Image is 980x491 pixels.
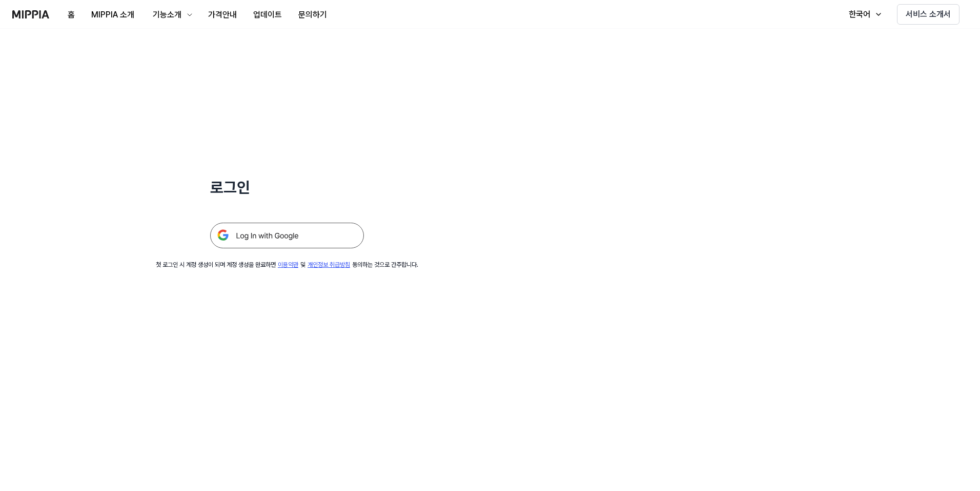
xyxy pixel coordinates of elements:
a: 이용약관 [278,261,298,268]
button: MIPPIA 소개 [83,5,142,25]
button: 한국어 [839,4,889,25]
button: 업데이트 [245,5,290,25]
div: 한국어 [847,8,872,21]
div: 첫 로그인 시 계정 생성이 되며 계정 생성을 완료하면 및 동의하는 것으로 간주합니다. [156,261,418,269]
a: 업데이트 [245,1,290,29]
button: 기능소개 [142,5,200,25]
div: 기능소개 [151,9,183,21]
button: 서비스 소개서 [897,4,959,25]
button: 문의하기 [290,5,335,25]
h1: 로그인 [210,176,364,198]
img: logo [12,10,49,18]
a: 개인정보 취급방침 [308,261,350,268]
button: 홈 [59,5,83,25]
button: 가격안내 [200,5,245,25]
img: 구글 로그인 버튼 [210,223,364,248]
